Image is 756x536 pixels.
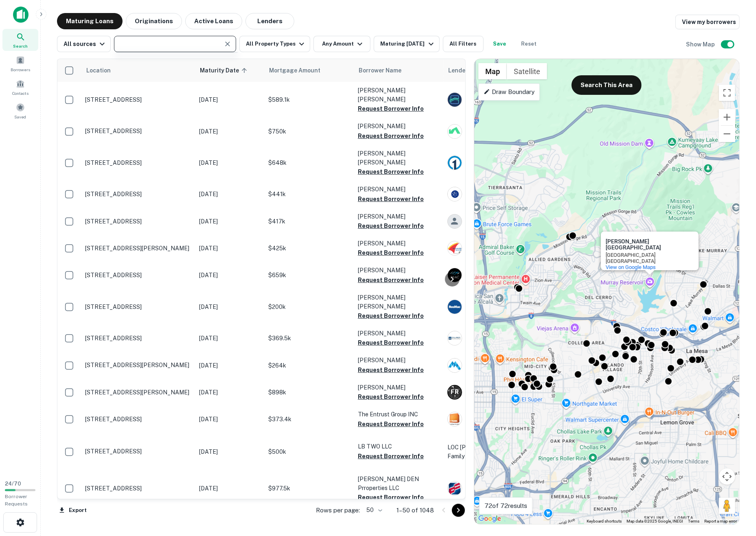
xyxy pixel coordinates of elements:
[316,505,360,515] p: Rows per page:
[199,95,260,104] p: [DATE]
[601,232,699,270] div: Murray Reservoir
[85,271,191,279] p: [STREET_ADDRESS]
[358,221,424,231] button: Request Borrower Info
[358,311,424,321] button: Request Borrower Info
[85,361,191,369] p: [STREET_ADDRESS][PERSON_NAME]
[268,158,350,167] p: $648k
[443,36,484,52] button: All Filters
[627,519,683,523] span: Map data ©2025 Google, INEGI
[268,334,350,343] p: $369.5k
[199,190,260,199] p: [DATE]
[126,13,182,29] button: Originations
[199,271,260,280] p: [DATE]
[704,519,737,523] a: Report a map error
[358,194,424,204] button: Request Borrower Info
[2,100,38,122] div: Saved
[2,53,38,74] a: Borrowers
[358,212,439,221] p: [PERSON_NAME]
[268,95,350,104] p: $589.1k
[11,66,30,73] span: Borrowers
[358,167,424,177] button: Request Borrower Info
[64,39,107,49] div: All sources
[85,485,191,492] p: [STREET_ADDRESS]
[474,59,739,524] div: 0 0
[268,361,350,370] p: $264k
[359,66,401,75] span: Borrower Name
[199,217,260,226] p: [DATE]
[358,248,424,258] button: Request Borrower Info
[478,63,507,79] button: Show street map
[85,159,191,166] p: [STREET_ADDRESS]
[268,190,350,199] p: $441k
[85,190,191,198] p: [STREET_ADDRESS]
[85,127,191,135] p: [STREET_ADDRESS]
[374,36,439,52] button: Maturing [DATE]
[85,96,191,103] p: [STREET_ADDRESS]
[268,388,350,397] p: $898k
[5,481,21,487] span: 24 / 70
[85,416,191,423] p: [STREET_ADDRESS]
[199,484,260,493] p: [DATE]
[85,389,191,396] p: [STREET_ADDRESS][PERSON_NAME]
[57,36,111,52] button: All sources
[358,293,439,311] p: [PERSON_NAME] [PERSON_NAME]
[358,329,439,338] p: [PERSON_NAME]
[719,468,735,485] button: Map camera controls
[268,302,350,311] p: $200k
[57,13,123,29] button: Maturing Loans
[5,494,28,507] span: Borrower Requests
[358,185,439,194] p: [PERSON_NAME]
[199,388,260,397] p: [DATE]
[358,131,424,141] button: Request Borrower Info
[85,245,191,252] p: [STREET_ADDRESS][PERSON_NAME]
[715,471,756,510] iframe: Chat Widget
[199,447,260,456] p: [DATE]
[15,114,26,120] span: Saved
[452,504,465,517] button: Go to next page
[85,335,191,342] p: [STREET_ADDRESS]
[57,504,89,516] button: Export
[358,442,439,451] p: LB TWO LLC
[688,519,699,523] a: Terms (opens in new tab)
[268,244,350,253] p: $425k
[354,59,443,82] th: Borrower Name
[487,36,513,52] button: Save your search to get updates of matches that match your search criteria.
[358,122,439,131] p: [PERSON_NAME]
[199,361,260,370] p: [DATE]
[606,264,656,270] a: View on Google Maps
[606,252,679,258] div: [GEOGRAPHIC_DATA]
[358,419,424,429] button: Request Borrower Info
[199,244,260,253] p: [DATE]
[268,217,350,226] p: $417k
[606,238,679,251] div: [PERSON_NAME][GEOGRAPHIC_DATA]
[199,158,260,167] p: [DATE]
[363,504,383,516] div: 50
[12,90,28,96] span: Contacts
[85,448,191,455] p: [STREET_ADDRESS]
[686,40,716,49] h6: Show Map
[397,505,434,515] p: 1–50 of 1048
[484,501,527,511] p: 72 of 72 results
[358,275,424,285] button: Request Borrower Info
[2,29,38,51] a: Search
[2,76,38,98] a: Contacts
[587,518,622,524] button: Keyboard shortcuts
[199,415,260,424] p: [DATE]
[199,127,260,136] p: [DATE]
[443,59,574,82] th: Lender
[358,410,439,419] p: The Entrust Group INC
[476,514,503,524] a: Open this area in Google Maps (opens a new window)
[222,38,233,50] button: Clear
[484,87,535,97] p: Draw Boundary
[85,303,191,311] p: [STREET_ADDRESS]
[268,484,350,493] p: $977.5k
[268,127,350,136] p: $750k
[85,218,191,225] p: [STREET_ADDRESS]
[719,109,735,125] button: Zoom in
[268,447,350,456] p: $500k
[199,302,260,311] p: [DATE]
